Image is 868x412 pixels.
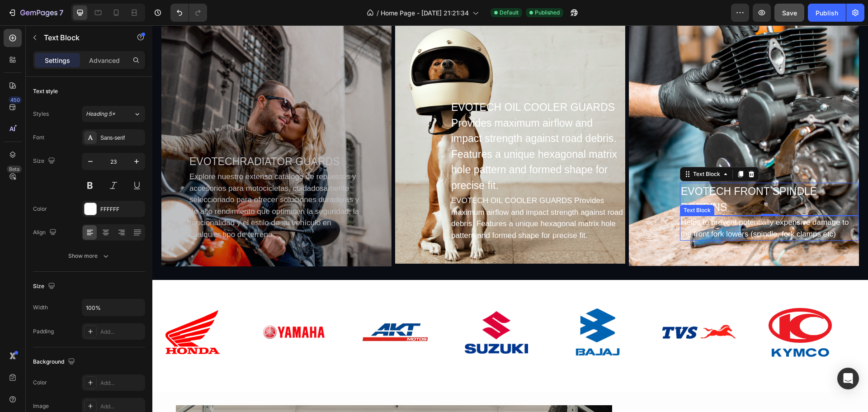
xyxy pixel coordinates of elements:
div: Background [33,356,77,368]
div: 450 [9,96,22,104]
div: Width [33,303,48,312]
p: Settings [45,56,70,65]
p: EVOTECHRADIATOR GUARDS [37,128,211,144]
iframe: Design area [152,25,868,412]
div: Padding [33,327,54,336]
span: Published [535,9,560,17]
div: Beta [7,166,22,173]
button: Heading 5* [82,106,145,122]
p: Text Block [44,32,121,43]
div: Show more [68,251,110,260]
img: Alt image [207,287,278,327]
div: Add... [100,328,143,336]
div: FFFFFF [100,205,143,213]
input: Auto [82,299,145,316]
div: Add... [100,403,143,411]
p: Advanced [89,56,120,65]
div: Text Block [529,181,560,189]
span: Heading 5* [86,110,115,118]
img: Alt image [507,282,586,332]
span: Default [500,9,519,17]
img: Alt image [616,283,680,331]
div: Text Block [539,145,570,153]
img: Alt image [406,281,485,333]
div: Size [33,280,57,293]
span: Home Page - [DATE] 21:21:34 [381,8,469,18]
div: Helps to prevent potentially expensive damage to the front fork lowers (spindle, fork clamps etc) [528,190,706,215]
span: Save [782,9,797,17]
div: EVOTECH OIL COOLER GUARDS Provides maximum airflow and impact strength against road debris. Featu... [298,73,472,169]
div: Align [33,227,58,239]
p: 7 [59,7,63,18]
button: Show more [33,248,145,264]
div: Size [33,155,57,167]
button: 7 [4,4,67,22]
button: Save [774,4,804,22]
div: Publish [816,8,838,18]
div: Add... [100,379,143,387]
button: Publish [808,4,846,22]
p: Explore nuestro extenso catálogo de repuestos y accesorios para motocicletas, cuidadosamente sele... [37,146,211,215]
img: Alt image [102,280,181,333]
span: / [377,8,379,18]
div: Text style [33,87,58,95]
div: Styles [33,110,49,118]
div: Sans-serif [100,134,143,142]
div: Color [33,205,47,213]
div: EVOTECH OIL COOLER GUARDS Provides maximum airflow and impact strength against road debris. Featu... [298,169,472,217]
img: Alt image [13,285,67,328]
div: EVOTECH FRONT SPINDLE BOBBINS [528,157,706,190]
div: Image [33,402,49,410]
img: Alt image [312,286,376,328]
div: Font [33,133,44,142]
div: Color [33,379,47,387]
div: Undo/Redo [170,4,207,22]
div: Open Intercom Messenger [837,368,859,389]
